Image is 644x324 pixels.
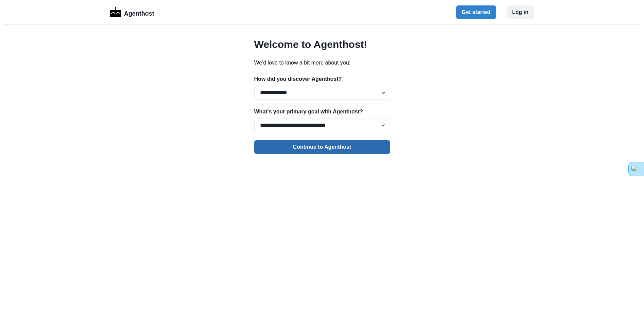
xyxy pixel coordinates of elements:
[254,108,390,116] p: What's your primary goal with Agenthost?
[254,59,390,67] p: We'd love to know a bit more about you:
[254,75,390,83] p: How did you discover Agenthost?
[110,7,122,17] img: Logo
[507,5,534,19] button: Log in
[124,6,154,18] p: Agenthost
[631,166,638,173] img: Restore Window
[456,5,496,19] button: Get started
[254,38,390,51] h2: Welcome to Agenthost!
[110,6,154,18] a: LogoAgenthost
[254,140,390,154] button: Continue to Agenthost
[628,162,644,176] div: Open Vinehelper Window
